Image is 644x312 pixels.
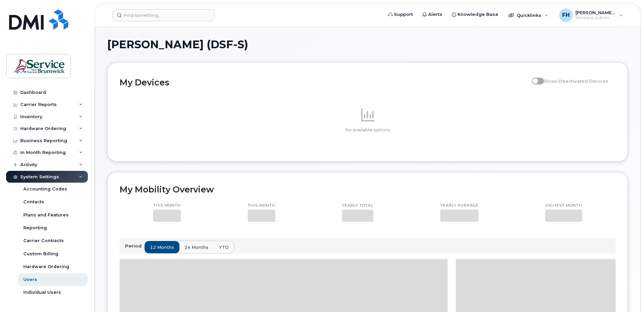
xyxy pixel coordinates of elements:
[120,127,616,133] p: No available options
[120,184,616,194] h2: My Mobility Overview
[219,244,229,251] span: YTD
[125,243,144,249] p: Period
[184,244,208,251] span: 24 months
[532,75,537,80] input: Show Deactivated Devices
[342,203,373,208] p: Yearly total
[545,203,582,208] p: Highest month
[107,40,248,50] span: [PERSON_NAME] (DSF-S)
[248,203,275,208] p: This month
[440,203,478,208] p: Yearly average
[544,78,609,84] span: Show Deactivated Devices
[120,77,528,87] h2: My Devices
[153,203,181,208] p: This month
